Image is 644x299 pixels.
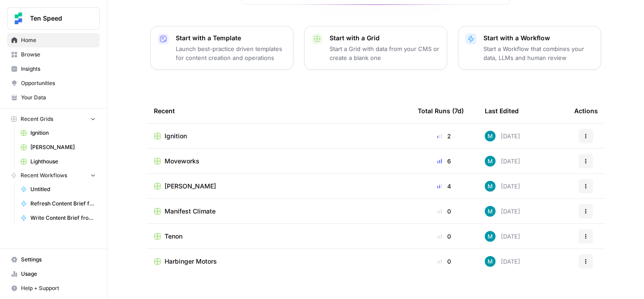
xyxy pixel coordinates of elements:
div: [DATE] [485,156,520,167]
span: Browse [21,51,96,59]
span: Recent Workflows [21,171,67,179]
div: [DATE] [485,256,520,267]
span: Harbinger Motors [165,257,217,266]
img: 9k9gt13slxq95qn7lcfsj5lxmi7v [485,181,496,192]
span: Moveworks [165,157,199,166]
div: Total Runs (7d) [418,98,464,123]
div: [DATE] [485,206,520,217]
button: Recent Workflows [7,169,100,182]
div: Actions [574,98,598,123]
img: 9k9gt13slxq95qn7lcfsj5lxmi7v [485,231,496,242]
p: Start a Workflow that combines your data, LLMs and human review [483,44,593,62]
button: Start with a WorkflowStart a Workflow that combines your data, LLMs and human review [458,26,601,70]
a: Browse [7,47,100,62]
p: Start with a Workflow [483,34,593,43]
p: Launch best-practice driven templates for content creation and operations [176,44,286,62]
img: 9k9gt13slxq95qn7lcfsj5lxmi7v [485,206,496,217]
p: Start with a Grid [330,34,440,43]
a: Manifest Climate [154,207,403,216]
a: [PERSON_NAME] [17,140,100,154]
span: Usage [21,270,96,278]
span: Your Data [21,94,96,102]
button: Workspace: Ten Speed [7,7,100,30]
div: 2 [418,132,470,141]
span: Write Content Brief from Keyword [DEV] [30,214,96,222]
span: Insights [21,65,96,73]
span: [PERSON_NAME] [165,182,216,191]
a: Tenon [154,232,403,241]
p: Start with a Template [176,34,286,43]
div: 4 [418,182,470,191]
div: [DATE] [485,181,520,192]
a: [PERSON_NAME] [154,182,403,191]
span: Tenon [165,232,182,241]
a: Settings [7,252,100,267]
a: Ignition [154,132,403,141]
a: Write Content Brief from Keyword [DEV] [17,211,100,225]
button: Recent Grids [7,112,100,126]
div: [DATE] [485,131,520,141]
span: Recent Grids [21,115,53,123]
a: Lighthouse [17,154,100,169]
button: Help + Support [7,281,100,295]
a: Your Data [7,90,100,105]
div: Recent [154,98,403,123]
a: Ignition [17,126,100,140]
img: 9k9gt13slxq95qn7lcfsj5lxmi7v [485,256,496,267]
span: Home [21,36,96,44]
a: Insights [7,62,100,76]
span: Lighthouse [30,158,96,166]
div: Last Edited [485,98,519,123]
span: Refresh Content Brief from Keyword [DEV] [30,200,96,208]
span: [PERSON_NAME] [30,143,96,151]
div: 0 [418,232,470,241]
div: 6 [418,157,470,166]
span: Help + Support [21,284,96,292]
span: Untitled [30,185,96,193]
span: Ten Speed [30,14,84,23]
img: 9k9gt13slxq95qn7lcfsj5lxmi7v [485,156,496,167]
button: Start with a TemplateLaunch best-practice driven templates for content creation and operations [150,26,293,70]
a: Refresh Content Brief from Keyword [DEV] [17,196,100,211]
img: 9k9gt13slxq95qn7lcfsj5lxmi7v [485,131,496,141]
span: Manifest Climate [165,207,216,216]
span: Opportunities [21,79,96,87]
span: Settings [21,256,96,264]
div: 0 [418,257,470,266]
img: Ten Speed Logo [10,10,26,26]
a: Opportunities [7,76,100,90]
button: Start with a GridStart a Grid with data from your CMS or create a blank one [304,26,447,70]
a: Home [7,33,100,47]
div: 0 [418,207,470,216]
span: Ignition [30,129,96,137]
div: [DATE] [485,231,520,242]
a: Untitled [17,182,100,196]
p: Start a Grid with data from your CMS or create a blank one [330,44,440,62]
span: Ignition [165,132,187,141]
a: Usage [7,267,100,281]
a: Moveworks [154,157,403,166]
a: Harbinger Motors [154,257,403,266]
